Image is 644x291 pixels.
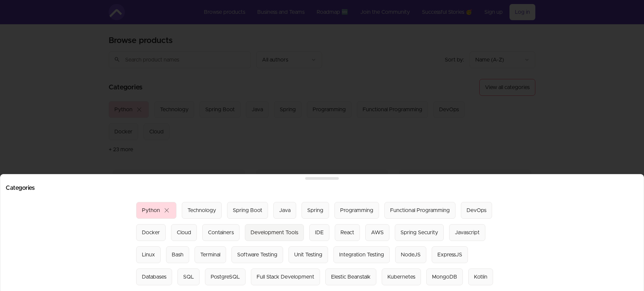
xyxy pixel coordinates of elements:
div: Docker [142,228,160,237]
div: Spring [307,206,323,214]
div: PostgreSQL [211,273,240,281]
div: Terminal [200,251,220,259]
div: Bash [172,251,183,259]
div: SQL [183,273,194,281]
div: NodeJS [401,251,421,259]
div: Programming [340,206,373,214]
div: Kubernetes [387,273,415,281]
div: Elestic Beanstalk [331,273,371,281]
div: Linux [142,251,155,259]
div: Spring Boot [233,206,262,214]
div: Cloud [177,228,191,237]
div: MongoDB [432,273,457,281]
div: Java [279,206,290,214]
div: Spring Security [400,228,438,237]
div: Javascript [455,228,480,237]
div: Kotlin [474,273,487,281]
div: Technology [187,206,216,214]
div: React [340,228,354,237]
span: close [163,206,171,214]
div: Containers [208,228,234,237]
div: Integration Testing [339,251,384,259]
div: Unit Testing [294,251,322,259]
div: Full Stack Development [257,273,314,281]
div: Development Tools [251,228,298,237]
div: Functional Programming [390,206,450,214]
div: DevOps [467,206,486,214]
div: Databases [142,273,166,281]
div: ExpressJS [437,251,462,259]
div: Python [142,206,160,214]
div: Software Testing [237,251,277,259]
h2: Categories [6,185,638,191]
div: IDE [315,228,324,237]
div: AWS [371,228,384,237]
